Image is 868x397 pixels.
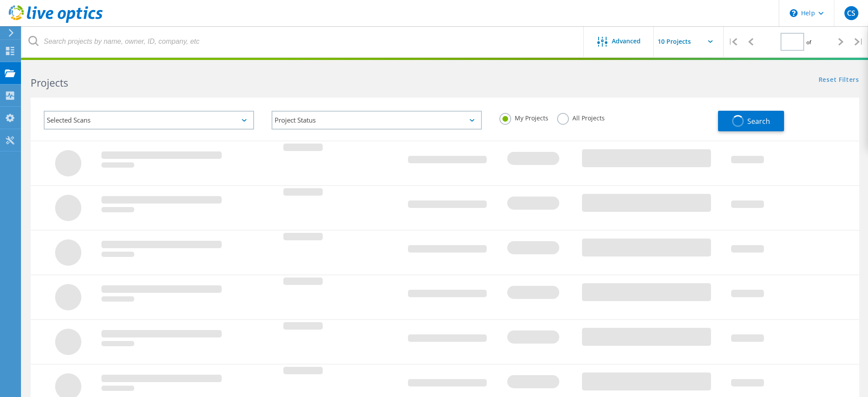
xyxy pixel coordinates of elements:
span: of [806,39,811,46]
span: CS [847,10,855,17]
a: Reset Filters [819,77,859,84]
span: Search [747,116,770,126]
label: My Projects [499,113,548,121]
div: Project Status [272,111,482,130]
label: All Projects [557,113,605,121]
div: Selected Scans [44,111,254,130]
b: Projects [31,76,68,90]
input: Search projects by name, owner, ID, company, etc [22,26,584,57]
svg: \n [790,9,798,17]
span: Advanced [612,38,641,44]
div: | [724,26,742,57]
div: | [850,26,868,57]
a: Live Optics Dashboard [9,18,103,25]
button: Search [718,111,784,131]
